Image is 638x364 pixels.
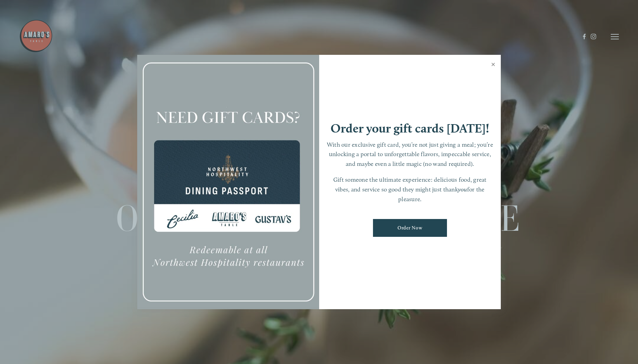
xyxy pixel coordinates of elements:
a: Order Now [373,219,447,237]
h1: Order your gift cards [DATE]! [331,122,489,135]
p: Gift someone the ultimate experience: delicious food, great vibes, and service so good they might... [326,175,494,204]
p: With our exclusive gift card, you’re not just giving a meal; you’re unlocking a portal to unforge... [326,140,494,169]
em: you [458,186,467,193]
a: Close [487,56,500,75]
